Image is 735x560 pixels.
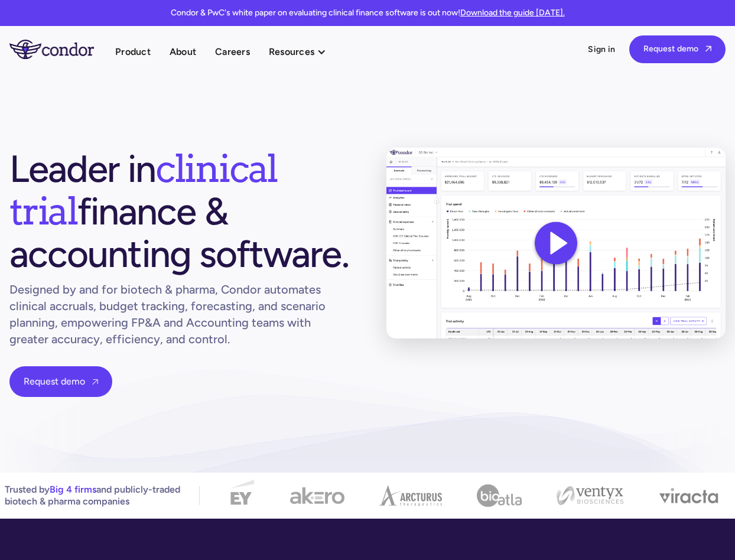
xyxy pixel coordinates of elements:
[9,148,349,275] h1: Leader in finance & accounting software.
[269,44,314,60] div: Resources
[215,44,250,60] a: Careers
[9,366,112,397] a: Request demo
[50,484,96,495] span: Big 4 firms
[705,45,711,53] span: 
[170,44,196,60] a: About
[460,8,565,18] a: Download the guide [DATE].
[9,281,349,347] h1: Designed by and for biotech & pharma, Condor automates clinical accruals, budget tracking, foreca...
[588,44,615,56] a: Sign in
[115,44,151,60] a: Product
[5,484,180,507] p: Trusted by and publicly-traded biotech & pharma companies
[9,145,277,234] span: clinical trial
[269,44,338,60] div: Resources
[9,40,115,58] a: home
[171,7,565,19] p: Condor & PwC's white paper on evaluating clinical finance software is out now!
[92,378,98,386] span: 
[629,35,726,63] a: Request demo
